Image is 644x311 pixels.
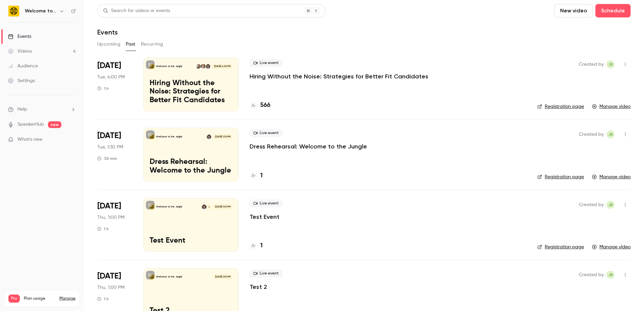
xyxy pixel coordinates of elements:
div: Sep 30 Tue, 4:00 PM (Europe/London) [97,58,132,111]
p: Welcome to the Jungle [156,135,182,138]
a: Manage [59,296,75,301]
span: [DATE] [97,130,121,141]
span: Live event [250,59,283,67]
button: Schedule [595,4,631,17]
button: Recurring [141,39,163,50]
p: Dress Rehearsal: Welcome to the Jungle [150,158,232,175]
span: Live event [250,129,283,137]
span: [DATE] 1:30 PM [213,134,232,139]
span: JB [608,60,613,68]
a: SpeakerHub [17,121,44,128]
span: JB [608,201,613,209]
h4: 566 [260,101,270,110]
span: Created by [579,130,604,138]
a: 1 [250,241,263,250]
span: Created by [579,201,604,209]
span: Pro [8,295,20,303]
p: Welcome to the Jungle [156,275,182,278]
span: Josie Braithwaite [606,130,614,138]
a: Manage video [592,244,631,250]
span: [DATE] [97,60,121,71]
span: Plan usage [24,296,55,301]
div: 1 h [97,86,109,91]
span: JB [608,271,613,279]
img: Lucy Szypula [196,64,201,69]
h4: 1 [260,171,263,180]
a: Test Event [250,213,279,221]
button: Past [126,39,136,50]
span: Josie Braithwaite [606,271,614,279]
p: Hiring Without the Noise: Strategies for Better Fit Candidates [150,79,232,105]
span: What's new [17,136,43,143]
span: Tue, 4:00 PM [97,74,125,80]
div: 1 h [97,226,109,232]
a: Test 2 [250,283,267,291]
span: Created by [579,271,604,279]
span: new [48,121,61,128]
img: Alysia Wanczyk [207,134,211,139]
span: Thu, 1:00 PM [97,284,124,291]
span: JB [608,130,613,138]
div: Settings [8,77,35,84]
li: help-dropdown-opener [8,106,76,113]
img: Welcome to the Jungle [8,6,19,16]
a: Manage video [592,103,631,110]
p: Test Event [150,237,232,245]
div: Audience [8,63,38,69]
iframe: Noticeable Trigger [68,137,76,143]
img: Cat Symons [201,64,205,69]
img: Alysia Wanczyk [202,204,206,209]
span: [DATE] 1:00 PM [213,274,232,279]
button: Upcoming [97,39,120,50]
h4: 1 [260,241,263,250]
a: Manage video [592,174,631,180]
a: Registration page [537,174,584,180]
a: Hiring Without the Noise: Strategies for Better Fit Candidates [250,72,428,80]
span: Live event [250,199,283,207]
span: Help [17,106,27,113]
div: Sep 18 Thu, 1:00 PM (Europe/London) [97,198,132,252]
button: New video [554,4,593,17]
h6: Welcome to the Jungle [25,8,56,14]
div: Events [8,33,31,40]
p: Welcome to the Jungle [156,65,182,68]
a: Test EventWelcome to the JungleJAlysia Wanczyk[DATE] 1:00 PMTest Event [143,198,239,252]
div: Search for videos or events [103,7,170,14]
span: Josie Braithwaite [606,60,614,68]
a: Dress Rehearsal: Welcome to the Jungle [250,142,367,150]
div: 30 min [97,156,117,161]
h1: Events [97,28,118,36]
span: Created by [579,60,604,68]
a: Registration page [537,103,584,110]
span: [DATE] 1:00 PM [213,204,232,209]
a: Dress Rehearsal: Welcome to the JungleWelcome to the JungleAlysia Wanczyk[DATE] 1:30 PMDress Rehe... [143,128,239,181]
div: J [206,204,212,209]
div: Videos [8,48,32,55]
div: Sep 30 Tue, 1:30 PM (Europe/London) [97,128,132,181]
span: [DATE] [97,271,121,282]
a: 566 [250,101,270,110]
span: [DATE] [97,201,121,211]
a: 1 [250,171,263,180]
a: Hiring Without the Noise: Strategies for Better Fit CandidatesWelcome to the JungleAlysia Wanczyk... [143,58,239,111]
span: [DATE] 4:00 PM [212,64,232,69]
p: Welcome to the Jungle [156,205,182,208]
div: 1 h [97,296,109,302]
span: Live event [250,269,283,277]
img: Alysia Wanczyk [206,64,210,69]
span: Thu, 1:00 PM [97,214,124,221]
span: Tue, 1:30 PM [97,144,123,150]
a: Registration page [537,244,584,250]
span: Josie Braithwaite [606,201,614,209]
